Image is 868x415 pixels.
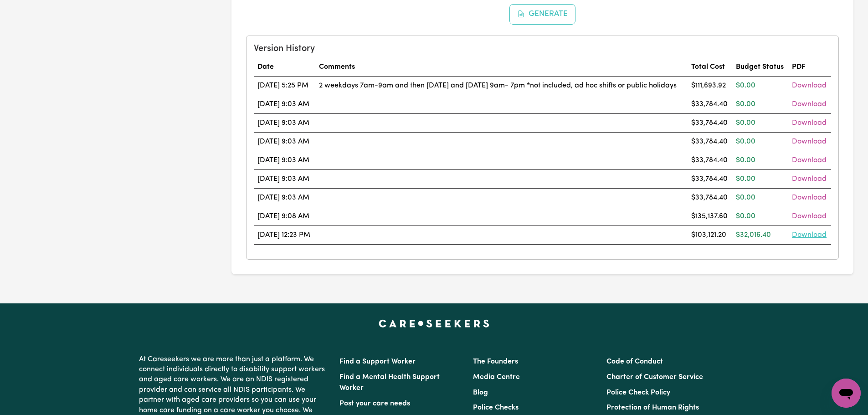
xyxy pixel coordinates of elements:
[379,320,489,327] a: Careseekers home page
[792,82,827,89] a: Download
[254,43,831,54] h5: Version History
[792,175,827,183] a: Download
[792,157,827,164] a: Download
[792,231,827,239] a: Download
[792,138,827,145] a: Download
[736,157,755,164] span: $0.00
[254,113,315,132] td: [DATE] 9:03 AM
[688,113,732,132] td: $33,784.40
[688,188,732,207] td: $33,784.40
[736,138,755,145] span: $0.00
[792,194,827,201] a: Download
[736,175,755,183] span: $0.00
[315,76,688,95] td: 2 weekdays 7am-9am and then [DATE] and [DATE] 9am- 7pm *not included, ad hoc shifts or public hol...
[688,95,732,113] td: $33,784.40
[736,82,755,89] span: $0.00
[339,374,440,392] a: Find a Mental Health Support Worker
[788,58,831,77] th: PDF
[254,207,315,225] td: [DATE] 9:08 AM
[315,58,688,77] th: Comments
[254,169,315,188] td: [DATE] 9:03 AM
[688,151,732,169] td: $33,784.40
[254,225,315,244] td: [DATE] 12:23 PM
[736,194,755,201] span: $0.00
[339,358,416,365] a: Find a Support Worker
[254,132,315,151] td: [DATE] 9:03 AM
[606,404,699,411] a: Protection of Human Rights
[473,374,520,381] a: Media Centre
[473,358,518,365] a: The Founders
[339,400,410,407] a: Post your care needs
[254,151,315,169] td: [DATE] 9:03 AM
[688,207,732,225] td: $135,137.60
[792,213,827,220] a: Download
[254,95,315,113] td: [DATE] 9:03 AM
[792,101,827,108] a: Download
[606,374,703,381] a: Charter of Customer Service
[736,231,771,239] span: $32,016.40
[736,101,755,108] span: $0.00
[254,58,315,77] th: Date
[473,389,488,396] a: Blog
[606,358,663,365] a: Code of Conduct
[254,188,315,207] td: [DATE] 9:03 AM
[473,404,519,411] a: Police Checks
[736,213,755,220] span: $0.00
[832,379,861,408] iframe: Button to launch messaging window
[688,76,732,95] td: $111,693.92
[792,119,827,127] a: Download
[688,58,732,77] th: Total Cost
[254,76,315,95] td: [DATE] 5:25 PM
[688,169,732,188] td: $33,784.40
[606,389,670,396] a: Police Check Policy
[688,132,732,151] td: $33,784.40
[688,225,732,244] td: $103,121.20
[509,4,576,24] button: Generate
[732,58,788,77] th: Budget Status
[736,119,755,127] span: $0.00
